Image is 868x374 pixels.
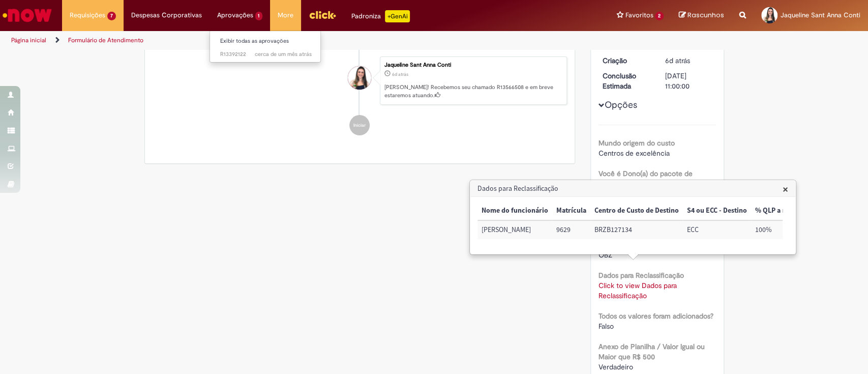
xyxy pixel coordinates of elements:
[309,7,336,22] img: click_logo_yellow_360x200.png
[655,12,664,20] span: 2
[348,66,371,90] div: Jaqueline Sant Anna Conti
[665,55,712,66] div: 25/09/2025 12:58:02
[751,220,825,239] td: % QLP a reclassificar: 100%
[679,11,724,20] a: Rascunhos
[595,71,657,91] dt: Conclusão Estimada
[665,56,690,65] span: 6d atrás
[11,36,46,44] a: Página inicial
[687,10,724,20] span: Rascunhos
[665,71,712,91] div: [DATE] 11:00:00
[470,181,795,197] h3: Dados para Reclassificação
[220,50,312,59] span: R13392122
[598,362,633,371] span: Verdadeiro
[209,31,321,63] ul: Aprovações
[598,250,612,260] span: OBZ
[1,5,53,25] img: ServiceNow
[595,55,657,66] dt: Criação
[781,11,860,19] span: Jaqueline Sant Anna Conti
[351,10,410,22] div: Padroniza
[625,10,653,20] span: Favoritos
[665,56,690,65] time: 25/09/2025 12:58:02
[68,36,143,44] a: Formulário de Atendimento
[590,202,683,220] th: Centro de Custo de Destino
[131,10,202,20] span: Despesas Corporativas
[392,71,408,77] time: 25/09/2025 12:58:02
[255,12,263,20] span: 1
[278,10,293,20] span: More
[590,220,683,239] td: Centro de Custo de Destino: BRZB127134
[70,10,105,20] span: Requisições
[598,138,675,148] b: Mundo origem do custo
[783,184,788,194] button: Close
[8,31,571,50] ul: Trilhas de página
[255,50,312,58] span: cerca de um mês atrás
[783,182,788,196] span: ×
[385,10,410,22] p: +GenAi
[392,71,408,77] span: 6d atrás
[469,180,796,255] div: Dados para Reclassificação
[683,202,751,220] th: S4 ou ECC - Destino
[598,169,693,188] b: Você é Dono(a) do pacote de DESTINO?
[598,311,713,321] b: Todos os valores foram adicionados?
[384,83,561,99] p: [PERSON_NAME]! Recebemos seu chamado R13566508 e em breve estaremos atuando.
[384,62,561,68] div: Jaqueline Sant Anna Conti
[598,322,614,331] span: Falso
[153,56,567,105] li: Jaqueline Sant Anna Conti
[598,281,677,300] a: Click to view Dados para Reclassificação
[477,220,552,239] td: Nome do funcionário: Ana Soligo Lezcano Tatis
[598,342,705,361] b: Anexo de Planilha / Valor Igual ou Maior que R$ 500
[477,202,552,220] th: Nome do funcionário
[210,36,322,47] a: Exibir todas as aprovações
[751,202,825,220] th: % QLP a reclassificar
[683,220,751,239] td: S4 ou ECC - Destino: ECC
[552,220,590,239] td: Matrícula: 9629
[153,46,567,146] ul: Histórico de tíquete
[598,149,670,158] span: Centros de excelência
[217,10,253,20] span: Aprovações
[210,49,322,60] a: Aberto R13392122 :
[255,50,312,58] time: 26/08/2025 11:59:06
[552,202,590,220] th: Matrícula
[107,12,116,20] span: 7
[598,271,684,280] b: Dados para Reclassificação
